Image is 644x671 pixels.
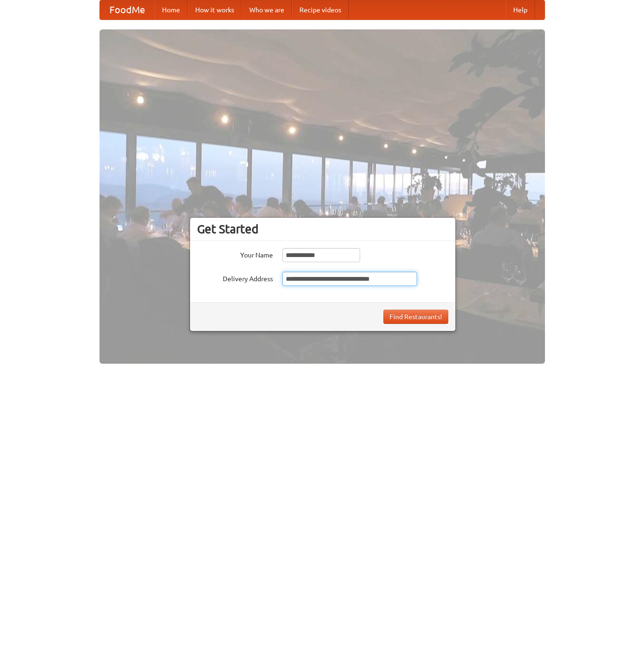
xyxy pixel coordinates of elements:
a: Who we are [242,0,292,19]
a: How it works [188,0,242,19]
h3: Get Started [197,222,448,236]
button: Find Restaurants! [383,310,448,324]
a: FoodMe [100,0,154,19]
a: Recipe videos [292,0,349,19]
label: Your Name [197,248,273,260]
a: Home [154,0,188,19]
label: Delivery Address [197,272,273,284]
a: Help [506,0,535,19]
